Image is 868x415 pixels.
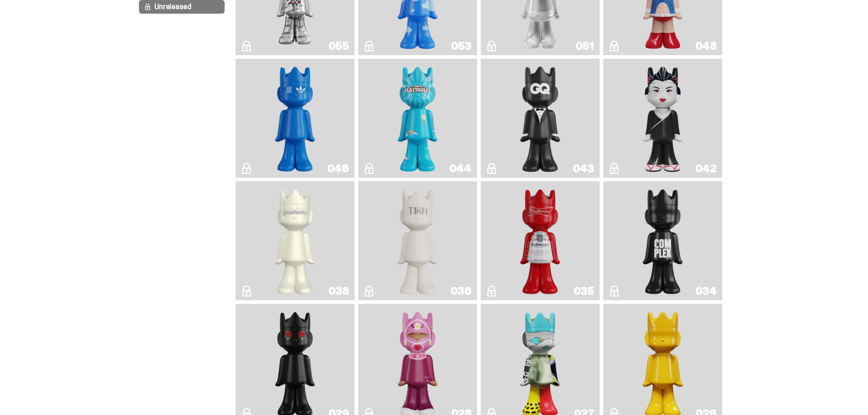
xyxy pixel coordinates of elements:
[695,163,717,174] div: 042
[695,286,717,297] div: 034
[486,185,594,297] a: The King of ghosts
[574,286,594,297] div: 035
[329,286,349,297] div: 038
[573,163,594,174] div: 043
[695,41,717,51] div: 048
[451,286,472,297] div: 036
[639,62,687,174] img: Sei Less
[241,62,349,174] a: ComplexCon HK
[639,185,687,297] img: Complex
[329,41,349,51] div: 055
[364,62,472,174] a: Feastables
[394,185,442,297] img: The1RoomButler
[575,41,594,51] div: 051
[609,62,717,174] a: Sei Less
[394,62,442,174] img: Feastables
[364,185,472,297] a: The1RoomButler
[609,185,717,297] a: Complex
[449,163,472,174] div: 044
[516,62,565,174] img: Black Tie
[516,185,565,297] img: The King of ghosts
[271,62,319,174] img: ComplexCon HK
[327,163,349,174] div: 046
[271,185,319,297] img: 1A
[154,3,191,10] span: Unreleased
[241,185,349,297] a: 1A
[451,41,472,51] div: 053
[486,62,594,174] a: Black Tie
